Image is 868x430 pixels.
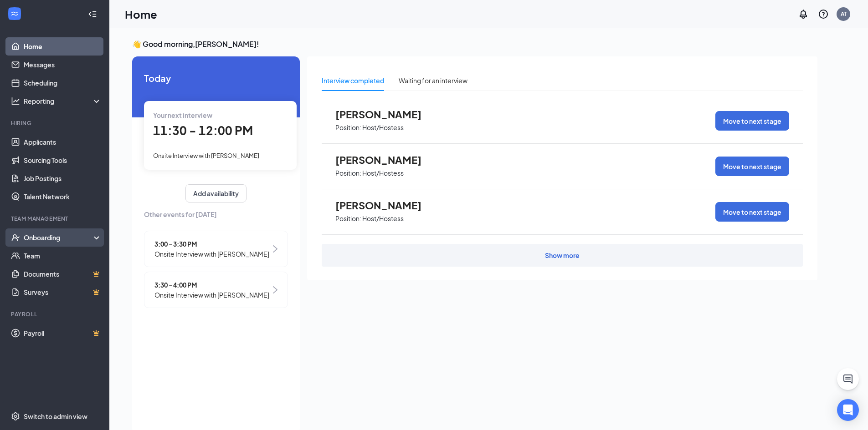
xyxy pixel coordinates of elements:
[24,56,102,74] a: Messages
[798,9,809,20] svg: Notifications
[153,152,259,159] span: Onsite Interview with [PERSON_NAME]
[144,209,288,219] span: Other events for [DATE]
[11,215,100,223] div: Team Management
[335,154,436,166] span: [PERSON_NAME]
[24,187,102,206] a: Talent Network
[24,96,102,106] div: Reporting
[715,202,789,222] button: Move to next stage
[335,123,361,132] p: Position:
[335,214,361,223] p: Position:
[335,199,436,211] span: [PERSON_NAME]
[11,119,100,127] div: Hiring
[24,133,102,151] a: Applicants
[154,280,269,290] span: 3:30 - 4:00 PM
[715,111,789,131] button: Move to next stage
[24,412,87,421] div: Switch to admin view
[154,290,269,300] span: Onsite Interview with [PERSON_NAME]
[362,123,404,132] p: Host/Hostess
[153,123,253,138] span: 11:30 - 12:00 PM
[24,265,102,283] a: DocumentsCrown
[24,37,102,56] a: Home
[818,9,829,20] svg: QuestionInfo
[24,74,102,92] a: Scheduling
[362,214,404,223] p: Host/Hostess
[841,10,847,18] div: AT
[24,169,102,187] a: Job Postings
[362,169,404,177] p: Host/Hostess
[24,247,102,265] a: Team
[322,76,384,86] div: Interview completed
[24,283,102,301] a: SurveysCrown
[837,368,859,390] button: ChatActive
[88,10,97,19] svg: Collapse
[11,96,20,106] svg: Analysis
[11,412,20,421] svg: Settings
[154,249,269,259] span: Onsite Interview with [PERSON_NAME]
[24,324,102,342] a: PayrollCrown
[154,239,269,249] span: 3:00 - 3:30 PM
[24,151,102,169] a: Sourcing Tools
[399,76,467,86] div: Waiting for an interview
[185,184,247,202] button: Add availability
[842,374,853,384] svg: ChatActive
[335,169,361,177] p: Position:
[11,233,20,242] svg: UserCheck
[125,6,157,22] h1: Home
[24,233,94,242] div: Onboarding
[153,111,212,119] span: Your next interview
[144,71,288,85] span: Today
[10,9,19,18] svg: WorkstreamLogo
[132,39,817,49] h3: 👋 Good morning, [PERSON_NAME] !
[837,399,859,421] div: Open Intercom Messenger
[545,251,580,260] div: Show more
[715,157,789,176] button: Move to next stage
[11,310,100,318] div: Payroll
[335,108,436,120] span: [PERSON_NAME]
